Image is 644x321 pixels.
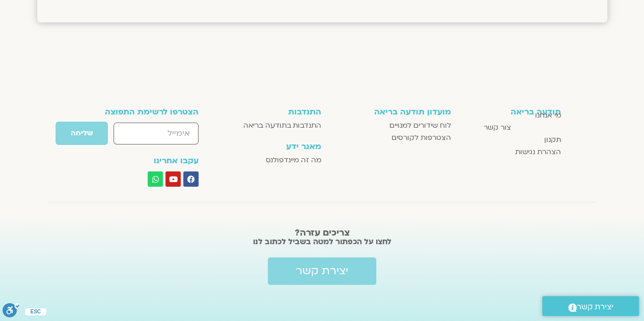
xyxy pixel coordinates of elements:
span: צור קשר [484,122,511,134]
span: שליחה [71,129,93,137]
span: תקנון [544,134,561,146]
a: הצטרפות לקורסים [331,132,451,144]
a: הצהרת נגישות [461,146,561,158]
a: מה זה מיינדפולנס [227,154,321,166]
h2: לחצו על הכפתור למטה בשביל לכתוב לנו [57,237,587,247]
a: תודעה בריאה [511,107,561,109]
h2: צריכים עזרה? [57,228,587,238]
a: יצירת קשר [268,257,376,285]
a: התנדבות בתודעה בריאה [227,120,321,132]
span: הצטרפות לקורסים [391,132,451,144]
h3: תודעה בריאה [511,107,561,116]
h3: מאגר ידע [227,142,321,151]
h3: מועדון תודעה בריאה [331,107,451,116]
span: יצירת קשר [296,265,348,277]
h3: עקבו אחרינו [83,156,199,165]
a: מי אנחנו [461,109,561,122]
span: מה זה מיינדפולנס [266,154,321,166]
a: לוח שידורים למנויים [331,120,451,132]
span: לוח שידורים למנויים [389,120,451,132]
h3: הצטרפו לרשימת התפוצה [83,107,199,116]
a: יצירת קשר [542,296,639,316]
h3: התנדבות [227,107,321,116]
input: אימייל [114,123,199,144]
a: צור קשר [461,122,511,134]
span: יצירת קשר [577,300,613,314]
span: התנדבות בתודעה בריאה [243,120,321,132]
a: תקנון [461,134,561,146]
span: הצהרת נגישות [515,146,561,158]
span: מי אנחנו [535,109,561,122]
button: שליחה [55,121,108,145]
form: טופס חדש [83,121,199,151]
